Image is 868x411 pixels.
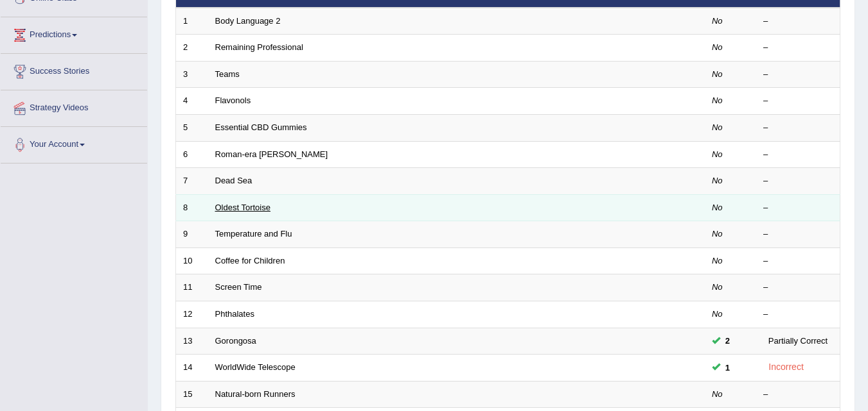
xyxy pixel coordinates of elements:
div: – [763,228,833,240]
td: 5 [176,115,208,142]
a: Success Stories [1,54,147,86]
td: 11 [176,274,208,301]
a: Roman-era [PERSON_NAME] [215,149,328,159]
a: Remaining Professional [215,42,303,52]
div: – [763,308,833,321]
em: No [712,16,723,26]
td: 6 [176,141,208,168]
em: No [712,69,723,79]
td: 2 [176,35,208,62]
em: No [712,256,723,265]
span: You can still take this question [720,334,735,348]
div: Incorrect [763,360,809,374]
td: 1 [176,8,208,35]
div: – [763,122,833,134]
em: No [712,229,723,239]
em: No [712,42,723,52]
em: No [712,149,723,159]
a: Gorongosa [215,336,256,346]
a: Screen Time [215,282,262,292]
em: No [712,203,723,212]
em: No [712,96,723,105]
a: Predictions [1,17,147,49]
span: You can still take this question [720,361,735,374]
em: No [712,282,723,292]
a: Phthalates [215,309,254,319]
td: 14 [176,355,208,382]
div: – [763,15,833,28]
td: 3 [176,61,208,88]
a: Your Account [1,127,147,159]
div: – [763,175,833,187]
a: Body Language 2 [215,16,281,26]
div: – [763,255,833,267]
a: WorldWide Telescope [215,362,296,372]
td: 8 [176,194,208,221]
a: Teams [215,69,240,79]
td: 9 [176,221,208,248]
a: Essential CBD Gummies [215,122,307,132]
td: 7 [176,168,208,195]
div: – [763,95,833,107]
em: No [712,122,723,132]
div: – [763,42,833,54]
a: Oldest Tortoise [215,203,270,212]
td: 12 [176,301,208,328]
div: – [763,389,833,401]
div: Partially Correct [763,334,833,348]
div: – [763,149,833,161]
em: No [712,309,723,319]
td: 15 [176,381,208,408]
td: 10 [176,247,208,274]
div: – [763,281,833,294]
a: Strategy Videos [1,90,147,122]
em: No [712,389,723,399]
div: – [763,202,833,214]
em: No [712,176,723,185]
a: Temperature and Flu [215,229,292,239]
a: Coffee for Children [215,256,285,265]
a: Natural-born Runners [215,389,296,399]
td: 13 [176,328,208,355]
div: – [763,69,833,81]
a: Dead Sea [215,176,252,185]
td: 4 [176,88,208,115]
a: Flavonols [215,96,251,105]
